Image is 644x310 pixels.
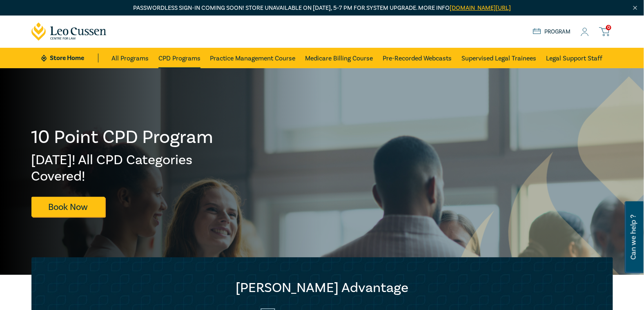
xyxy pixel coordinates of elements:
[210,48,296,68] a: Practice Management Course
[383,48,452,68] a: Pre-Recorded Webcasts
[48,280,597,296] h2: [PERSON_NAME] Advantage
[630,206,637,268] span: Can we help ?
[632,4,639,11] img: Close
[41,54,98,62] a: Store Home
[111,48,149,68] a: All Programs
[546,48,603,68] a: Legal Support Staff
[462,48,537,68] a: Supervised Legal Trainees
[533,27,571,36] a: Program
[31,4,613,13] p: Passwordless sign-in coming soon! Store unavailable on [DATE], 5–7 PM for system upgrade. More info
[158,48,201,68] a: CPD Programs
[31,127,214,148] h1: 10 Point CPD Program
[305,48,373,68] a: Medicare Billing Course
[31,152,214,185] h2: [DATE]! All CPD Categories Covered!
[450,4,511,12] a: [DOMAIN_NAME][URL]
[31,197,105,217] a: Book Now
[606,25,611,30] span: 0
